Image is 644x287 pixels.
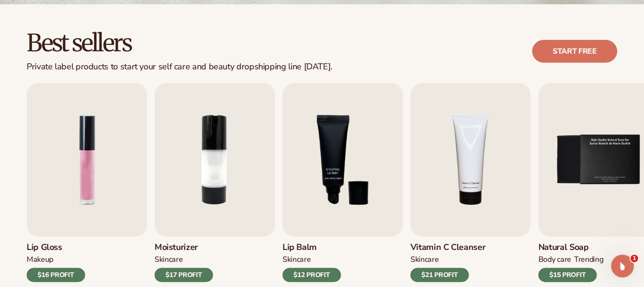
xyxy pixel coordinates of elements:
[410,255,439,265] div: Skincare
[410,268,469,282] div: $21 PROFIT
[538,268,597,282] div: $15 PROFIT
[27,62,332,72] div: Private label products to start your self care and beauty dropshipping line [DATE].
[27,242,85,253] h3: Lip Gloss
[538,242,604,253] h3: Natural Soap
[27,83,147,282] a: 1 / 9
[27,31,332,56] h2: Best sellers
[155,242,213,253] h3: Moisturizer
[574,255,603,265] div: TRENDING
[532,40,617,63] a: Start free
[155,83,275,282] a: 2 / 9
[631,255,638,262] span: 1
[283,83,403,282] a: 3 / 9
[27,268,85,282] div: $16 PROFIT
[410,242,486,253] h3: Vitamin C Cleanser
[155,255,183,265] div: SKINCARE
[410,83,531,282] a: 4 / 9
[538,255,571,265] div: BODY Care
[283,255,311,265] div: SKINCARE
[27,255,53,265] div: MAKEUP
[283,242,341,253] h3: Lip Balm
[155,268,213,282] div: $17 PROFIT
[611,255,634,277] iframe: Intercom live chat
[283,268,341,282] div: $12 PROFIT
